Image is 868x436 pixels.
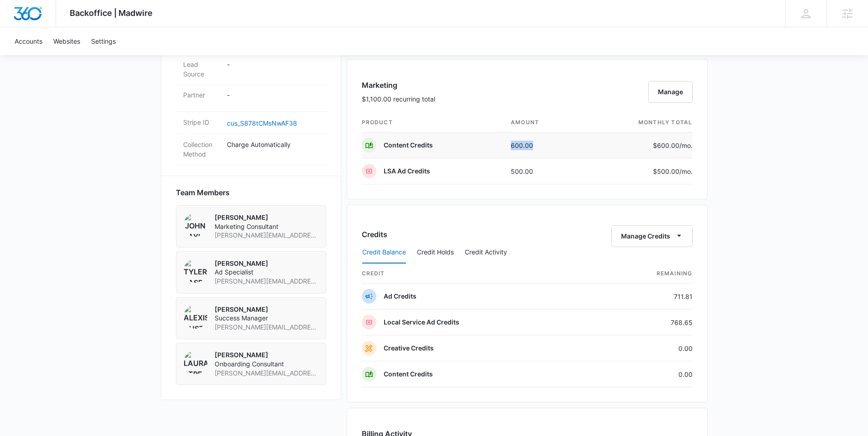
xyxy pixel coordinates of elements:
[215,323,318,332] span: [PERSON_NAME][EMAIL_ADDRESS][DOMAIN_NAME]
[184,350,207,374] img: Laura Streeter
[48,27,86,55] a: Websites
[215,305,318,314] p: [PERSON_NAME]
[35,54,82,60] div: Domain Overview
[9,27,48,55] a: Accounts
[215,259,318,268] p: [PERSON_NAME]
[184,213,207,237] img: John Taylor
[384,141,433,150] p: Content Credits
[215,369,318,378] span: [PERSON_NAME][EMAIL_ADDRESS][PERSON_NAME][DOMAIN_NAME]
[183,60,220,79] dt: Lead Source
[227,90,319,100] p: -
[384,292,416,301] p: Ad Credits
[362,264,596,284] th: credit
[384,370,433,379] p: Content Credits
[227,140,319,149] p: Charge Automatically
[384,318,459,327] p: Local Service Ad Credits
[362,80,435,91] h3: Marketing
[611,225,693,247] button: Manage Credits
[183,90,220,100] dt: Partner
[176,187,230,198] span: Team Members
[215,314,318,323] span: Success Manager
[650,141,693,150] p: $600.00
[24,24,100,31] div: Domain: [DOMAIN_NAME]
[184,305,207,329] img: Alexis Austere
[184,259,207,283] img: Tyler Rasdon
[215,268,318,277] span: Ad Specialist
[101,54,154,60] div: Keywords by Traffic
[503,113,581,132] th: amount
[596,335,693,361] td: 0.00
[176,134,326,165] div: Collection MethodCharge Automatically
[70,8,153,18] span: Backoffice | Madwire
[86,27,121,55] a: Settings
[227,60,319,69] p: -
[596,284,693,309] td: 711.81
[679,167,693,175] span: /mo.
[183,117,220,127] dt: Stripe ID
[596,361,693,387] td: 0.00
[362,113,504,132] th: product
[183,140,220,159] dt: Collection Method
[648,81,693,103] button: Manage
[503,158,581,184] td: 500.00
[679,142,693,149] span: /mo.
[596,309,693,335] td: 768.65
[215,277,318,286] span: [PERSON_NAME][EMAIL_ADDRESS][PERSON_NAME][DOMAIN_NAME]
[25,53,32,60] img: tab_domain_overview_orange.svg
[362,242,406,264] button: Credit Balance
[15,15,22,22] img: logo_orange.svg
[215,350,318,360] p: [PERSON_NAME]
[227,119,297,127] a: cus_S878tCMsNwAF38
[91,53,98,60] img: tab_keywords_by_traffic_grey.svg
[384,344,434,353] p: Creative Credits
[15,24,22,31] img: website_grey.svg
[215,213,318,222] p: [PERSON_NAME]
[465,242,507,264] button: Credit Activity
[596,264,693,284] th: Remaining
[503,132,581,158] td: 600.00
[362,94,435,104] p: $1,100.00 recurring total
[650,167,693,176] p: $500.00
[176,54,326,85] div: Lead Source-
[417,242,454,264] button: Credit Holds
[581,113,693,132] th: monthly total
[215,222,318,231] span: Marketing Consultant
[215,360,318,369] span: Onboarding Consultant
[362,229,387,240] h3: Credits
[26,15,45,22] div: v 4.0.25
[176,112,326,134] div: Stripe IDcus_S878tCMsNwAF38
[215,231,318,240] span: [PERSON_NAME][EMAIL_ADDRESS][PERSON_NAME][DOMAIN_NAME]
[384,167,430,176] p: LSA Ad Credits
[176,85,326,112] div: Partner-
